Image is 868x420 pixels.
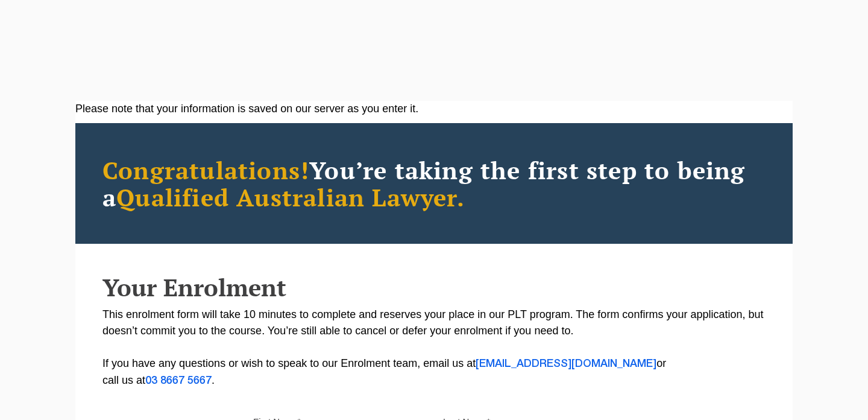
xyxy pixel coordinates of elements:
[102,307,766,389] p: This enrolment form will take 10 minutes to complete and reserves your place in our PLT program. ...
[75,101,793,117] div: Please note that your information is saved on our server as you enter it.
[102,274,766,301] h2: Your Enrolment
[116,181,465,213] span: Qualified Australian Lawyer.
[102,156,766,211] h2: You’re taking the first step to being a
[102,154,309,186] span: Congratulations!
[476,359,656,369] a: [EMAIL_ADDRESS][DOMAIN_NAME]
[145,376,212,386] a: 03 8667 5667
